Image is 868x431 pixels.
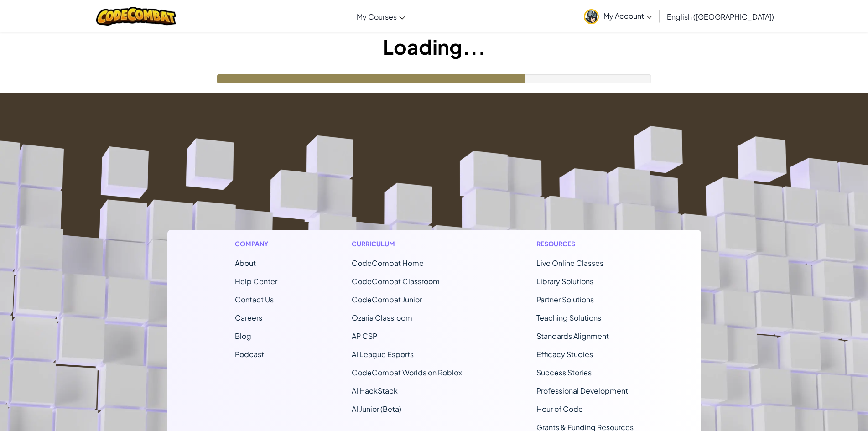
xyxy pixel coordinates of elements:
a: Teaching Solutions [536,313,601,322]
a: Careers [235,313,262,322]
a: CodeCombat Classroom [352,276,440,286]
span: CodeCombat Home [352,258,424,268]
a: AP CSP [352,331,377,341]
a: Efficacy Studies [536,349,593,359]
h1: Curriculum [352,239,462,249]
a: AI League Esports [352,349,414,359]
h1: Loading... [0,32,868,61]
a: Ozaria Classroom [352,313,412,322]
a: Success Stories [536,368,592,377]
span: Contact Us [235,295,274,304]
img: avatar [584,9,599,24]
a: English ([GEOGRAPHIC_DATA]) [662,4,779,29]
h1: Resources [536,239,634,249]
a: Help Center [235,276,277,286]
a: Blog [235,331,251,341]
a: Professional Development [536,386,628,395]
span: English ([GEOGRAPHIC_DATA]) [667,12,774,21]
a: CodeCombat Junior [352,295,422,304]
a: Partner Solutions [536,295,594,304]
a: Standards Alignment [536,331,609,341]
a: My Account [579,2,657,31]
a: About [235,258,256,268]
a: Library Solutions [536,276,593,286]
span: My Courses [357,12,397,21]
a: CodeCombat Worlds on Roblox [352,368,462,377]
a: Live Online Classes [536,258,603,268]
span: My Account [603,11,652,21]
a: My Courses [352,4,410,29]
img: CodeCombat logo [96,7,176,26]
a: AI Junior (Beta) [352,404,401,414]
h1: Company [235,239,277,249]
a: Podcast [235,349,264,359]
a: Hour of Code [536,404,583,414]
a: AI HackStack [352,386,398,395]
